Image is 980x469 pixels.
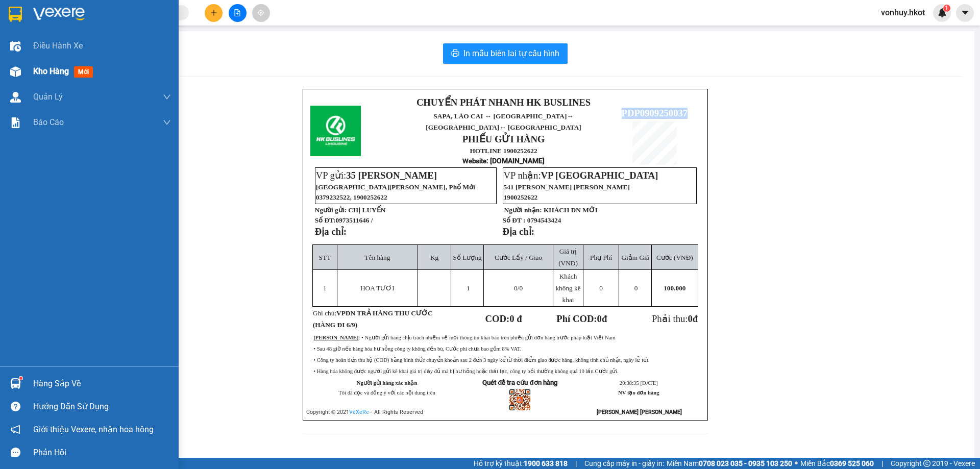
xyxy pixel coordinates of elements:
[470,147,537,155] strong: HOTLINE 1900252622
[32,43,112,76] span: SAPA, LÀO CAI ↔ [GEOGRAPHIC_DATA]
[945,5,948,12] span: 1
[524,459,568,467] strong: 1900 633 818
[313,309,433,329] span: Ghi chú:
[597,409,682,415] strong: [PERSON_NAME] [PERSON_NAME]
[357,380,418,386] strong: Người gửi hàng xác nhận
[943,5,950,12] sup: 1
[504,193,538,201] span: 1900252622
[693,313,698,324] span: đ
[504,183,630,191] span: 541 [PERSON_NAME] [PERSON_NAME]
[346,170,437,181] span: 35 [PERSON_NAME]
[9,7,22,22] img: logo-vxr
[426,112,581,131] span: SAPA, LÀO CAI ↔ [GEOGRAPHIC_DATA]
[556,313,607,324] strong: Phí COD: đ
[462,157,486,165] span: Website
[234,9,241,16] span: file-add
[210,9,217,16] span: plus
[364,254,390,261] span: Tên hàng
[315,206,347,214] strong: Người gửi:
[503,216,526,224] strong: Số ĐT :
[323,284,327,292] span: 1
[575,458,577,469] span: |
[514,284,523,292] span: /0
[881,458,883,469] span: |
[923,460,930,467] span: copyright
[19,377,22,380] sup: 1
[315,216,373,224] strong: Số ĐT:
[622,108,688,118] span: PDP0909250037
[316,170,437,181] span: VP gửi:
[33,376,171,391] div: Hàng sắp về
[360,284,395,292] span: HOA TƯƠI
[504,170,658,181] span: VP nhận:
[338,390,435,396] span: Tôi đã đọc và đồng ý với các nội dung trên
[463,47,559,60] span: In mẫu biên lai tự cấu hình
[800,458,874,469] span: Miền Bắc
[509,313,522,324] span: 0 đ
[664,284,685,292] span: 100.000
[11,402,20,411] span: question-circle
[495,254,542,261] span: Cước Lấy / Giao
[11,448,20,457] span: message
[652,313,698,324] span: Phải thu:
[667,458,792,469] span: Miền Nam
[873,6,933,19] span: vonhuy.hkot
[555,273,580,304] span: Khách không kê khai
[514,284,518,292] span: 0
[621,254,649,261] span: Giảm Giá
[316,193,387,201] span: 0379232522, 1900252622
[597,313,602,324] span: 0
[33,39,83,52] span: Điều hành xe
[335,216,373,224] span: 0973511646 /
[33,90,63,103] span: Quản Lý
[74,66,93,78] span: mới
[443,43,568,64] button: printerIn mẫu biên lai tự cấu hình
[313,335,358,340] strong: [PERSON_NAME]
[313,309,433,329] span: VPĐN TRẢ HÀNG THU CƯỚC (HÀNG ĐI 6/9)
[656,254,693,261] span: Cước (VNĐ)
[313,335,615,340] span: : • Người gửi hàng chịu trách nhiệm về mọi thông tin khai báo trên phiếu gửi đơn hàng trước pháp ...
[485,313,522,324] strong: COD:
[453,254,482,261] span: Số Lượng
[163,118,171,127] span: down
[310,106,361,156] img: logo
[527,216,561,224] span: 0794543424
[541,170,658,181] span: VP [GEOGRAPHIC_DATA]
[316,183,475,191] span: [GEOGRAPHIC_DATA][PERSON_NAME], Phố Mới
[688,313,692,324] span: 0
[504,206,542,214] strong: Người nhận:
[426,112,581,131] span: ↔ [GEOGRAPHIC_DATA]
[313,357,649,363] span: • Công ty hoàn tiền thu hộ (COD) bằng hình thức chuyển khoản sau 2 đến 3 ngày kể từ thời điểm gia...
[618,390,659,396] strong: NV tạo đơn hàng
[590,254,612,261] span: Phụ Phí
[503,226,534,237] strong: Địa chỉ:
[35,60,112,76] span: ↔ [GEOGRAPHIC_DATA]
[348,206,385,214] span: CHỊ LUYẾN
[229,4,247,22] button: file-add
[795,461,798,465] span: ⚪️
[956,4,974,22] button: caret-down
[10,92,21,103] img: warehouse-icon
[961,8,970,17] span: caret-down
[306,409,423,415] span: Copyright © 2021 – All Rights Reserved
[32,52,112,76] span: ↔ [GEOGRAPHIC_DATA]
[315,226,347,237] strong: Địa chỉ:
[33,66,69,76] span: Kho hàng
[599,284,603,292] span: 0
[462,157,545,165] strong: : [DOMAIN_NAME]
[558,248,578,267] span: Giá trị (VNĐ)
[482,379,557,386] strong: Quét để tra cứu đơn hàng
[416,97,591,108] strong: CHUYỂN PHÁT NHANH HK BUSLINES
[10,66,21,77] img: warehouse-icon
[37,8,107,41] strong: CHUYỂN PHÁT NHANH HK BUSLINES
[349,409,369,415] a: VeXeRe
[10,117,21,128] img: solution-icon
[451,49,459,59] span: printer
[11,425,20,434] span: notification
[430,254,438,261] span: Kg
[462,134,545,144] strong: PHIẾU GỬI HÀNG
[205,4,223,22] button: plus
[33,399,171,414] div: Hướng dẫn sử dụng
[699,459,792,467] strong: 0708 023 035 - 0935 103 250
[319,254,331,261] span: STT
